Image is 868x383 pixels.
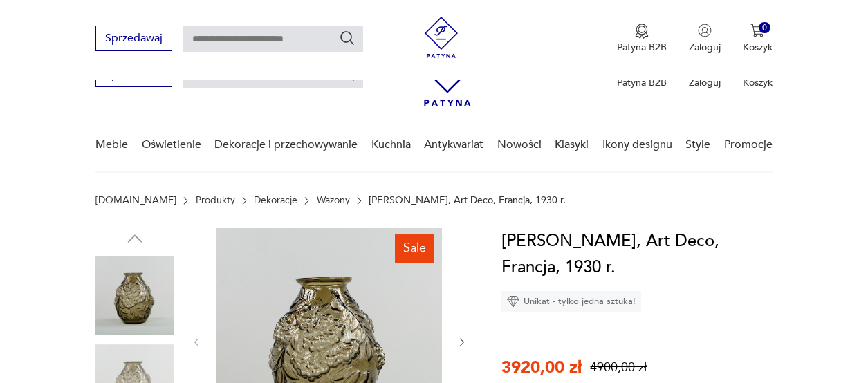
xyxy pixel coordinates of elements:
[95,35,172,44] a: Sprzedawaj
[497,118,542,171] a: Nowości
[95,26,172,51] button: Sprzedawaj
[635,24,649,39] img: Ikona medalu
[95,118,128,171] a: Meble
[724,118,773,171] a: Promocje
[196,195,235,206] a: Produkty
[685,118,710,171] a: Style
[501,356,582,379] p: 3920,00 zł
[617,76,667,89] p: Patyna B2B
[95,256,174,335] img: Zdjęcie produktu Wazon, E. Sabino, Art Deco, Francja, 1930 r.
[590,359,647,376] p: 4900,00 zł
[555,118,589,171] a: Klasyki
[214,118,358,171] a: Dekoracje i przechowywanie
[395,234,434,263] div: Sale
[617,24,667,54] button: Patyna B2B
[743,76,773,89] p: Koszyk
[617,24,667,54] a: Ikona medaluPatyna B2B
[689,41,721,54] p: Zaloguj
[507,295,519,308] img: Ikona diamentu
[317,195,350,206] a: Wazony
[501,228,773,281] h1: [PERSON_NAME], Art Deco, Francja, 1930 r.
[339,30,355,46] button: Szukaj
[759,22,770,34] div: 0
[371,118,411,171] a: Kuchnia
[501,291,641,312] div: Unikat - tylko jedna sztuka!
[689,24,721,54] button: Zaloguj
[424,118,483,171] a: Antykwariat
[95,195,176,206] a: [DOMAIN_NAME]
[369,195,566,206] p: [PERSON_NAME], Art Deco, Francja, 1930 r.
[750,24,764,37] img: Ikona koszyka
[698,24,712,37] img: Ikonka użytkownika
[602,118,672,171] a: Ikony designu
[743,41,773,54] p: Koszyk
[95,71,172,80] a: Sprzedawaj
[617,41,667,54] p: Patyna B2B
[689,76,721,89] p: Zaloguj
[421,17,462,58] img: Patyna - sklep z meblami i dekoracjami vintage
[142,118,201,171] a: Oświetlenie
[743,24,773,54] button: 0Koszyk
[254,195,297,206] a: Dekoracje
